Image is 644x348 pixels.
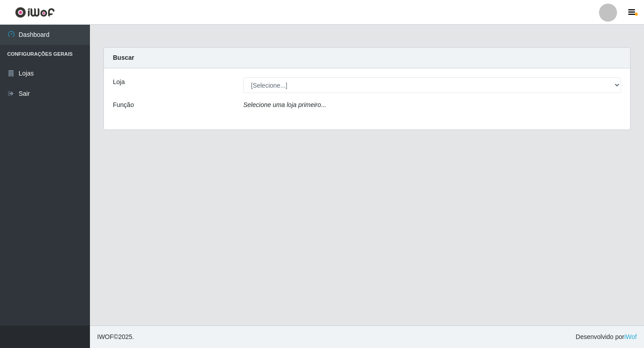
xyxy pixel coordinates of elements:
[113,54,134,61] strong: Buscar
[113,100,134,110] label: Função
[243,101,326,108] i: Selecione uma loja primeiro...
[113,77,125,87] label: Loja
[624,333,637,340] a: iWof
[15,7,55,18] img: CoreUI Logo
[576,332,637,342] span: Desenvolvido por
[97,332,134,342] span: © 2025 .
[97,333,114,340] span: IWOF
